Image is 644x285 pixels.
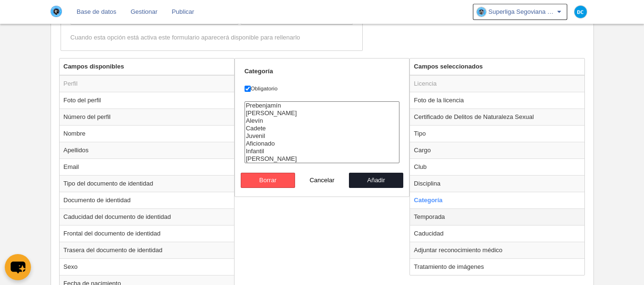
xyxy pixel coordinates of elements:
td: Foto del perfil [60,92,234,108]
img: c2l6ZT0zMHgzMCZmcz05JnRleHQ9REMmYmc9MDM5YmU1.png [574,6,587,18]
option: Prebenjamín Femenino [245,155,399,163]
td: Nombre [60,125,234,142]
option: Benjamín [245,109,399,117]
th: Campos seleccionados [410,59,584,75]
button: chat-button [5,254,31,280]
td: Apellidos [60,142,234,158]
td: Tipo [410,125,584,142]
option: Alevín [245,117,399,125]
td: Disciplina [410,175,584,192]
option: Prebenjamín [245,102,399,109]
label: Obligatorio [245,84,400,93]
td: Certificado de Delitos de Naturaleza Sexual [410,108,584,125]
option: Juvenil [245,132,399,140]
button: Cancelar [295,173,349,188]
td: Email [60,158,234,175]
td: Caducidad [410,225,584,242]
td: Número del perfil [60,108,234,125]
td: Documento de identidad [60,192,234,208]
td: Licencia [410,75,584,92]
td: Frontal del documento de identidad [60,225,234,242]
div: Cuando esta opción está activa este formulario aparecerá disponible para rellenarlo [71,33,353,42]
img: Superliga Segoviana Por Mil Razones [51,6,62,17]
td: Trasera del documento de identidad [60,242,234,258]
td: Cargo [410,142,584,158]
option: Cadete [245,125,399,132]
td: Sexo [60,258,234,275]
button: Borrar [241,173,295,188]
td: Perfil [60,75,234,92]
td: Temporada [410,208,584,225]
input: Obligatorio [245,86,251,92]
option: Aficionado [245,140,399,147]
td: Categoría [410,192,584,208]
a: Superliga Segoviana Por Mil Razones [473,4,567,20]
td: Foto de la licencia [410,92,584,108]
span: Superliga Segoviana Por Mil Razones [489,7,555,17]
option: Infantil [245,147,399,155]
img: OavcNxVbaZnD.30x30.jpg [477,7,486,17]
strong: Categoría [245,68,273,75]
button: Añadir [349,173,403,188]
td: Tipo del documento de identidad [60,175,234,192]
td: Club [410,158,584,175]
td: Adjuntar reconocimiento médico [410,242,584,258]
td: Tratamiento de imágenes [410,258,584,275]
td: Caducidad del documento de identidad [60,208,234,225]
th: Campos disponibles [60,59,234,75]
